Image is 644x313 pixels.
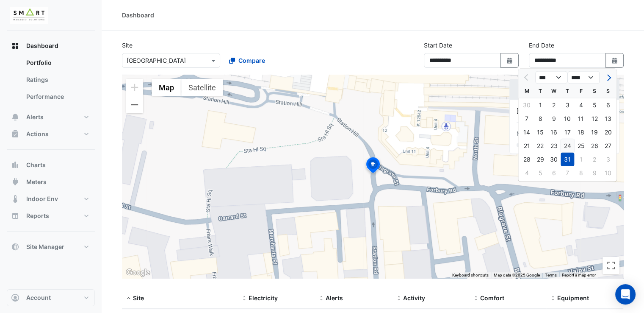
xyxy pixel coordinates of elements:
span: Reports [26,212,49,220]
fa-icon: Select Date [611,57,619,64]
div: 6 [547,166,561,180]
div: Monday, July 21, 2025 [520,139,533,153]
button: Next month [603,71,613,84]
app-icon: Indoor Env [11,195,19,203]
div: [GEOGRAPHIC_DATA] [517,106,604,115]
select: Select year [567,71,600,84]
label: Site [122,41,133,50]
div: 10 [561,112,574,126]
div: 17 [561,126,574,139]
div: 5 [533,166,547,180]
div: 7 [561,166,574,180]
div: Sunday, August 3, 2025 [601,153,615,166]
div: 3 [601,153,615,166]
div: Dashboard [122,11,154,20]
div: 23 [547,139,561,153]
span: Compare [238,56,265,65]
div: 18 [574,126,588,139]
div: Saturday, July 19, 2025 [588,126,601,139]
a: Portfolio [19,54,95,71]
span: Site Manager [26,243,64,251]
a: Terms [545,273,557,277]
div: Sunday, July 20, 2025 [601,126,615,139]
div: 24 [561,139,574,153]
span: Activity [403,294,425,302]
div: W [547,84,561,98]
div: 10 [601,166,615,180]
div: 4 [574,98,588,112]
app-icon: Alerts [11,113,19,121]
div: 14 [520,126,533,139]
button: Actions [7,126,95,143]
div: Open Intercom Messenger [615,284,636,305]
div: 28 [520,153,533,166]
div: T [533,84,547,98]
div: 2 [547,98,561,112]
button: Reports [7,207,95,224]
button: Indoor Env [7,190,95,207]
span: Meters [26,178,47,186]
div: 15 [533,126,547,139]
div: Sunday, July 27, 2025 [601,139,615,153]
div: Thursday, July 3, 2025 [561,98,574,112]
label: Start Date [424,41,452,50]
div: Thursday, August 7, 2025 [561,166,574,180]
div: Sunday, July 13, 2025 [601,112,615,126]
span: Electricity [249,294,278,302]
button: Zoom in [126,79,143,96]
div: 21 [520,139,533,153]
div: 3 [561,98,574,112]
div: S [588,84,601,98]
a: Report a map error [562,273,596,277]
button: Charts [7,156,95,173]
div: Saturday, August 9, 2025 [588,166,601,180]
app-icon: Reports [11,212,19,220]
div: Thursday, July 10, 2025 [561,112,574,126]
span: Comfort [480,294,504,302]
div: Saturday, August 2, 2025 [588,153,601,166]
div: Wednesday, August 6, 2025 [547,166,561,180]
div: 29 [533,153,547,166]
span: Charts [26,161,46,169]
div: Dashboard [7,54,95,109]
div: Wednesday, July 23, 2025 [547,139,561,153]
div: 16 [547,126,561,139]
a: Open this area in Google Maps (opens a new window) [124,267,152,278]
span: Dashboard [26,42,58,50]
div: Saturday, July 5, 2025 [588,98,601,112]
div: F [574,84,588,98]
span: Indoor Env [26,195,58,203]
div: 22 [533,139,547,153]
div: Friday, August 8, 2025 [574,166,588,180]
button: Show satellite imagery [181,79,223,96]
img: Company Logo [10,7,48,24]
div: T [561,84,574,98]
span: Map data ©2025 Google [494,273,540,277]
span: Actions [26,130,49,138]
button: Show street map [152,79,181,96]
div: Wednesday, July 2, 2025 [547,98,561,112]
button: Account [7,289,95,306]
div: 12 [588,112,601,126]
div: 20 [601,126,615,139]
div: No alerts [517,129,540,138]
div: Thursday, July 17, 2025 [561,126,574,139]
div: Tuesday, August 5, 2025 [533,166,547,180]
span: Account [26,293,51,302]
a: Ratings [19,71,95,88]
div: Tuesday, July 22, 2025 [533,139,547,153]
button: Keyboard shortcuts [452,272,489,278]
div: 1 [533,98,547,112]
div: Friday, July 18, 2025 [574,126,588,139]
div: Friday, July 4, 2025 [574,98,588,112]
div: Tuesday, July 29, 2025 [533,153,547,166]
div: 26 [588,139,601,153]
div: Friday, July 11, 2025 [574,112,588,126]
button: Alerts [7,109,95,126]
div: Saturday, July 12, 2025 [588,112,601,126]
div: 8 [533,112,547,126]
select: Select month [535,71,567,84]
div: Monday, July 7, 2025 [520,112,533,126]
div: 7 [520,112,533,126]
div: Monday, July 14, 2025 [520,126,533,139]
